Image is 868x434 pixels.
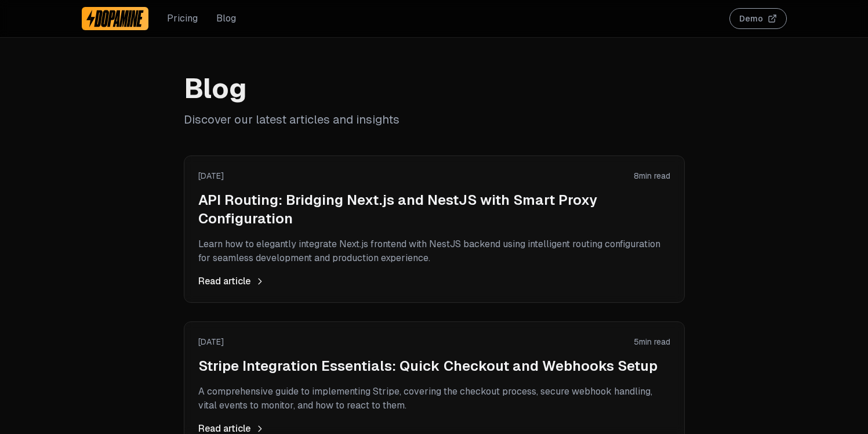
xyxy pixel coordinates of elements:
div: 8 min read [634,170,670,182]
h2: API Routing: Bridging Next.js and NestJS with Smart Proxy Configuration [198,191,670,228]
a: Blog [216,12,236,26]
img: Dopamine [86,9,144,28]
div: Read article [198,274,670,288]
h2: Stripe Integration Essentials: Quick Checkout and Webhooks Setup [198,357,670,375]
p: Discover our latest articles and insights [184,111,685,128]
button: Demo [729,8,787,29]
a: [DATE]8min readAPI Routing: Bridging Next.js and NestJS with Smart Proxy ConfigurationLearn how t... [198,170,670,288]
div: 5 min read [634,336,670,348]
p: A comprehensive guide to implementing Stripe, covering the checkout process, secure webhook handl... [198,385,670,413]
p: Learn how to elegantly integrate Next.js frontend with NestJS backend using intelligent routing c... [198,237,670,265]
div: [DATE] [198,336,224,348]
a: Dopamine [82,7,149,30]
div: [DATE] [198,170,224,182]
a: Pricing [167,12,198,26]
h1: Blog [184,74,685,102]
